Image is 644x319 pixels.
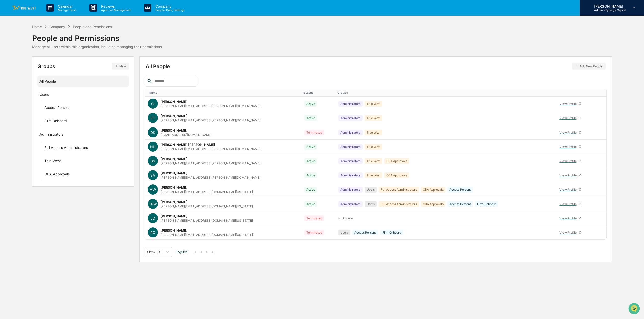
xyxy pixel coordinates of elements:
[149,187,156,192] span: MW
[97,4,134,8] p: Reviews
[557,129,584,136] a: View Profile
[151,159,155,163] span: SS
[86,40,92,46] button: Start new chat
[338,230,350,235] div: Users
[160,233,253,237] div: [PERSON_NAME][EMAIL_ADDRESS][DOMAIN_NAME][US_STATE]
[151,116,155,120] span: KT
[365,201,377,207] div: Users
[365,130,382,135] div: True West
[151,102,155,106] span: CI
[5,90,9,94] div: 🖐️
[365,144,382,150] div: True West
[557,200,584,208] a: View Profile
[12,6,36,10] img: logo
[160,214,187,218] div: [PERSON_NAME]
[160,176,260,179] div: [PERSON_NAME][EMAIL_ADDRESS][PERSON_NAME][DOMAIN_NAME]
[590,8,626,12] p: Admin • Synergy Capital
[557,214,584,222] a: View Profile
[37,63,129,70] div: Groups
[78,55,92,61] button: See all
[42,68,44,72] span: •
[160,204,253,208] div: [PERSON_NAME][EMAIL_ADDRESS][DOMAIN_NAME][US_STATE]
[304,144,317,150] div: Active
[559,116,578,120] div: View Profile
[304,187,317,193] div: Active
[3,97,34,106] a: 🔎Data Lookup
[44,105,70,111] div: Access Persons
[338,158,363,164] div: Administrators
[10,89,32,94] span: Preclearance
[44,145,88,151] div: Full Access Administrators
[338,172,363,178] div: Administrators
[5,63,13,72] img: Cameron Burns
[160,190,253,194] div: [PERSON_NAME][EMAIL_ADDRESS][DOMAIN_NAME][US_STATE]
[44,172,70,178] div: OBA Approvals
[447,187,473,193] div: Access Persons
[17,38,83,43] div: Start new chat
[557,143,584,151] a: View Profile
[150,230,155,235] span: RG
[601,91,604,94] div: Toggle SortBy
[160,185,187,189] div: [PERSON_NAME]
[39,132,63,138] div: Administrators
[160,104,260,108] div: [PERSON_NAME][EMAIL_ADDRESS][PERSON_NAME][DOMAIN_NAME]
[556,91,595,94] div: Toggle SortBy
[49,25,65,29] div: Company
[5,38,14,47] img: 1746055101610-c473b297-6a78-478c-a979-82029cc54cd1
[146,63,606,70] div: All People
[557,186,584,194] a: View Profile
[160,147,260,151] div: [PERSON_NAME][EMAIL_ADDRESS][PERSON_NAME][DOMAIN_NAME]
[338,101,363,107] div: Administrators
[205,250,210,254] button: >
[17,43,64,47] div: We're available if you need us!
[50,111,61,115] span: Pylon
[160,143,215,147] div: [PERSON_NAME] [PERSON_NAME]
[176,250,188,254] span: Page 1 of 1
[34,87,64,96] a: 🗄️Attestations
[338,187,363,193] div: Administrators
[304,158,317,164] div: Active
[36,90,41,94] div: 🗄️
[559,145,578,149] div: View Profile
[54,8,79,12] p: Manage Tasks
[352,230,378,235] div: Access Persons
[150,173,155,177] span: SA
[42,89,62,94] span: Attestations
[380,230,403,235] div: Firm Onboard
[557,229,584,236] a: View Profile
[338,201,363,207] div: Administrators
[557,171,584,179] a: View Profile
[160,219,253,222] div: [PERSON_NAME][EMAIL_ADDRESS][DOMAIN_NAME][US_STATE]
[10,99,32,104] span: Data Lookup
[39,77,127,85] div: All People
[590,4,626,8] p: [PERSON_NAME]
[192,250,198,254] button: |<
[210,250,216,254] button: >|
[39,92,49,98] div: Users
[5,11,92,19] p: How can we help?
[304,172,317,178] div: Active
[559,216,578,220] div: View Profile
[199,250,204,254] button: <
[365,115,382,121] div: True West
[160,171,187,175] div: [PERSON_NAME]
[379,201,419,207] div: Full Access Administrators
[97,8,134,12] p: Approval Management
[151,8,187,12] p: People, Data, Settings
[304,215,324,221] div: Terminated
[365,187,377,193] div: Users
[559,159,578,163] div: View Profile
[45,68,55,72] span: [DATE]
[557,100,584,108] a: View Profile
[559,173,578,177] div: View Profile
[384,172,409,178] div: OBA Approvals
[3,87,34,96] a: 🖐️Preclearance
[151,216,155,220] span: JD
[32,25,42,29] div: Home
[150,145,155,149] span: NH
[149,202,157,206] span: TPW
[44,119,67,125] div: Firm Onboard
[160,133,212,137] div: [EMAIL_ADDRESS][DOMAIN_NAME]
[559,231,578,234] div: View Profile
